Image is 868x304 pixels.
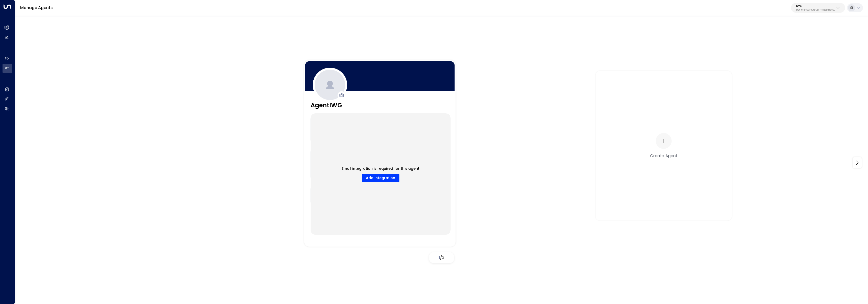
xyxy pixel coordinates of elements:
span: 2 [442,255,445,260]
p: Email integration is required for this agent [342,166,419,171]
div: Create Agent [650,152,677,158]
p: IWG [796,5,835,8]
div: / [429,252,454,263]
span: 1 [439,255,440,260]
a: Manage Agents [20,5,53,11]
p: e92915cb-7661-49f5-9dc1-5c58aae37760 [796,9,835,11]
button: Add Integration [362,174,399,182]
h3: AgentIWG [311,101,342,110]
button: IWGe92915cb-7661-49f5-9dc1-5c58aae37760 [791,3,845,13]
